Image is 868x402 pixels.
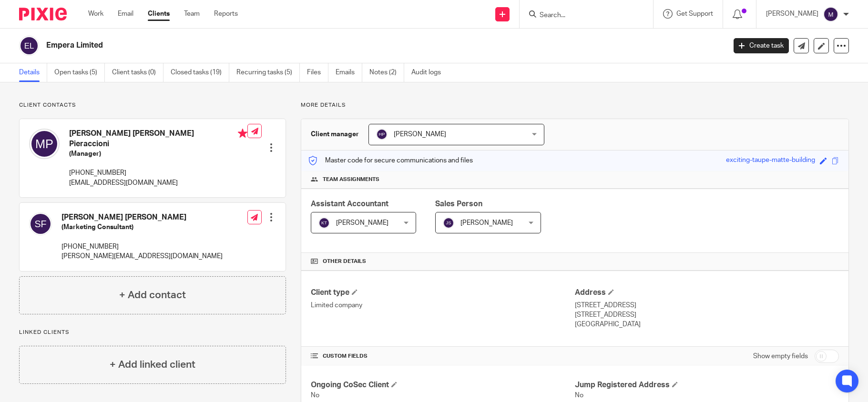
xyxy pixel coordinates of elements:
h4: CUSTOM FIELDS [311,352,575,360]
div: exciting-taupe-matte-building [726,155,815,166]
span: Sales Person [435,200,482,208]
span: No [575,392,583,399]
img: Pixie [19,8,67,20]
span: [PERSON_NAME] [336,220,388,226]
p: [PHONE_NUMBER] [61,242,223,251]
h4: Jump Registered Address [575,380,839,390]
img: svg%3E [823,7,838,22]
h4: Client type [311,288,575,298]
a: Recurring tasks (5) [236,63,300,82]
a: Emails [336,63,362,82]
span: Assistant Accountant [311,200,388,208]
p: [PERSON_NAME][EMAIL_ADDRESS][DOMAIN_NAME] [61,251,223,261]
label: Show empty fields [753,352,808,361]
p: Master code for secure communications and files [308,156,473,165]
h3: Client manager [311,130,359,139]
a: Email [118,9,133,19]
a: Team [184,9,200,19]
a: Notes (2) [369,63,404,82]
h4: + Add linked client [110,357,195,372]
p: [PHONE_NUMBER] [69,168,247,178]
a: Create task [734,38,789,53]
h4: Address [575,288,839,298]
h5: (Marketing Consultant) [61,222,223,232]
h2: Empera Limited [46,40,585,50]
img: svg%3E [19,36,39,56]
a: Audit logs [411,63,448,82]
h5: (Manager) [69,149,247,159]
img: svg%3E [318,217,330,229]
h4: [PERSON_NAME] [PERSON_NAME] Pieraccioni [69,129,247,149]
a: Work [88,9,103,19]
a: Details [19,63,47,82]
img: svg%3E [29,129,60,159]
img: svg%3E [376,129,388,140]
span: Other details [323,258,366,265]
a: Reports [214,9,238,19]
i: Primary [238,129,247,138]
p: [STREET_ADDRESS] [575,310,839,320]
p: Limited company [311,301,575,310]
p: More details [301,101,849,109]
p: [PERSON_NAME] [766,9,818,19]
a: Closed tasks (19) [171,63,229,82]
a: Client tasks (0) [112,63,163,82]
a: Files [307,63,328,82]
img: svg%3E [29,212,52,235]
span: [PERSON_NAME] [460,220,513,226]
span: Team assignments [323,176,379,183]
a: Open tasks (5) [54,63,105,82]
h4: Ongoing CoSec Client [311,380,575,390]
a: Clients [148,9,170,19]
h4: + Add contact [119,288,186,302]
img: svg%3E [443,217,454,229]
span: Get Support [676,10,713,17]
p: [GEOGRAPHIC_DATA] [575,320,839,329]
input: Search [539,11,624,20]
p: Linked clients [19,329,286,336]
p: [STREET_ADDRESS] [575,301,839,310]
h4: [PERSON_NAME] [PERSON_NAME] [61,212,223,222]
p: [EMAIL_ADDRESS][DOMAIN_NAME] [69,178,247,188]
p: Client contacts [19,101,286,109]
span: [PERSON_NAME] [394,131,446,138]
span: No [311,392,319,399]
